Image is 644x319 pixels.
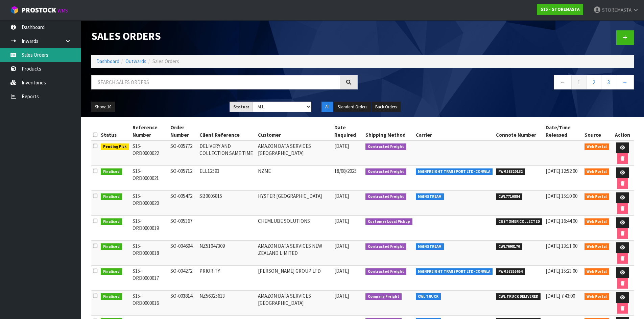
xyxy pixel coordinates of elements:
[101,268,122,275] span: Finalised
[169,241,197,266] td: SO-004694
[101,168,122,175] span: Finalised
[546,218,577,224] span: [DATE] 16:44:00
[334,268,349,274] span: [DATE]
[198,140,256,166] td: DELIVERY AND COLLECTION SAME TIME
[256,166,333,191] td: NZME
[546,243,577,249] span: [DATE] 13:11:00
[544,122,583,140] th: Date/Time Released
[233,104,249,110] strong: Status:
[169,266,197,291] td: SO-004272
[99,122,131,140] th: Status
[601,75,616,89] a: 3
[365,218,412,225] span: Customer Local Pickup
[554,75,572,89] a: ←
[414,122,495,140] th: Carrier
[546,268,577,274] span: [DATE] 15:23:00
[416,293,441,300] span: CWL TRUCK
[365,243,406,250] span: Contracted Freight
[334,168,357,174] span: 18/08/2025
[10,6,19,14] img: cube-alt.png
[22,6,56,15] span: ProStock
[101,193,122,200] span: Finalised
[365,268,406,275] span: Contracted Freight
[101,143,129,150] span: Pending Pick
[496,193,522,200] span: CWL7710884
[101,293,122,300] span: Finalised
[365,143,406,150] span: Contracted Freight
[169,291,197,316] td: SO-003814
[334,218,349,224] span: [DATE]
[256,291,333,316] td: AMAZON DATA SERVICES [GEOGRAPHIC_DATA]
[611,122,634,140] th: Action
[198,191,256,216] td: SB0005815
[91,30,358,42] h1: Sales Orders
[169,216,197,241] td: SO-005367
[616,75,634,89] a: →
[198,166,256,191] td: ELL12593
[256,266,333,291] td: [PERSON_NAME] GROUP LTD
[256,122,333,140] th: Customer
[256,216,333,241] td: CHEMLUBE SOLUTIONS
[496,268,525,275] span: FWM57355654
[546,193,577,199] span: [DATE] 15:10:00
[416,193,444,200] span: MAINSTREAM
[585,143,610,150] span: Web Portal
[256,241,333,266] td: AMAZON DATA SERVICES NEW ZEALAND LIMITED
[602,7,631,13] span: STOREMASTA
[416,243,444,250] span: MAINSTREAM
[585,243,610,250] span: Web Portal
[198,122,256,140] th: Client Reference
[334,102,371,112] button: Standard Orders
[571,75,587,89] a: 1
[125,58,146,64] a: Outwards
[131,191,169,216] td: S15-ORD0000020
[585,168,610,175] span: Web Portal
[131,241,169,266] td: S15-ORD0000018
[368,75,634,91] nav: Page navigation
[541,6,579,12] strong: S15 - STOREMASTA
[365,193,406,200] span: Contracted Freight
[131,266,169,291] td: S15-ORD0000017
[585,193,610,200] span: Web Portal
[169,140,197,166] td: SO-005772
[169,191,197,216] td: SO-005472
[585,218,610,225] span: Web Portal
[416,168,493,175] span: MAINFREIGHT TRANSPORT LTD -CONWLA
[198,291,256,316] td: NZ56325613
[496,168,525,175] span: FWM58320132
[101,243,122,250] span: Finalised
[496,243,522,250] span: CWL7698170
[546,293,575,299] span: [DATE] 7:43:00
[131,291,169,316] td: S15-ORD0000016
[334,293,349,299] span: [DATE]
[96,58,119,64] a: Dashboard
[131,216,169,241] td: S15-ORD0000019
[91,75,340,89] input: Search sales orders
[91,102,115,112] button: Show: 10
[583,122,611,140] th: Source
[365,293,402,300] span: Company Freight
[586,75,601,89] a: 2
[494,122,544,140] th: Connote Number
[416,268,493,275] span: MAINFREIGHT TRANSPORT LTD -CONWLA
[334,143,349,149] span: [DATE]
[57,7,68,14] small: WMS
[256,140,333,166] td: AMAZON DATA SERVICES [GEOGRAPHIC_DATA]
[321,102,333,112] button: All
[496,218,542,225] span: CUSTOMER COLLECTED
[334,243,349,249] span: [DATE]
[198,241,256,266] td: NZ51047309
[131,122,169,140] th: Reference Number
[131,140,169,166] td: S15-ORD0000022
[585,268,610,275] span: Web Portal
[152,58,179,64] span: Sales Orders
[364,122,414,140] th: Shipping Method
[169,122,197,140] th: Order Number
[131,166,169,191] td: S15-ORD0000021
[585,293,610,300] span: Web Portal
[198,266,256,291] td: PRIORITY
[372,102,401,112] button: Back Orders
[365,168,406,175] span: Contracted Freight
[256,191,333,216] td: HYSTER [GEOGRAPHIC_DATA]
[546,168,577,174] span: [DATE] 12:52:00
